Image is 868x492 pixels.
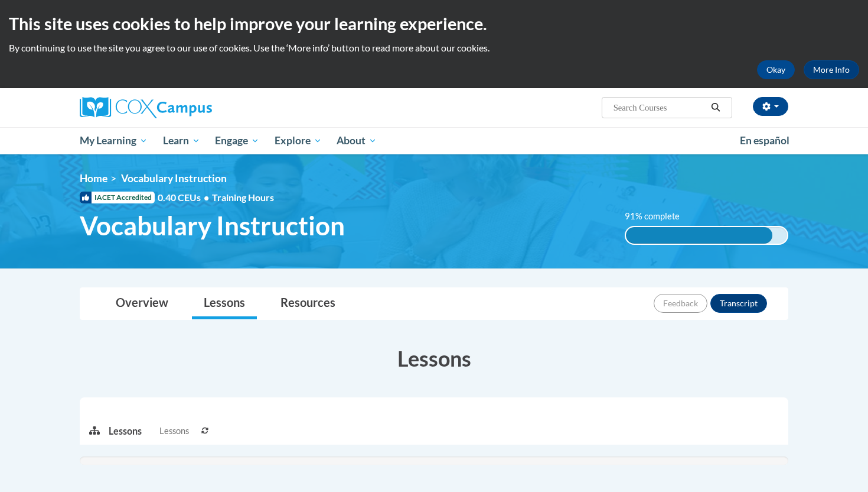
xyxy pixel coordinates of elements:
[159,425,189,438] span: Lessons
[80,344,788,373] h3: Lessons
[207,127,267,154] a: Engage
[9,12,859,35] h2: This site uses cookies to help improve your learning experience.
[192,288,257,319] a: Lessons
[9,41,859,54] p: By continuing to use the site you agree to our use of cookies. Use the ‘More info’ button to read...
[753,97,788,116] button: Account Settings
[212,192,274,203] span: Training Hours
[104,288,180,319] a: Overview
[80,134,148,148] span: My Learning
[158,191,212,204] span: 0.40 CEUs
[626,227,773,244] div: 91% complete
[72,127,155,154] a: My Learning
[80,210,345,241] span: Vocabulary Instruction
[109,425,142,438] p: Lessons
[215,134,259,148] span: Engage
[612,101,707,115] input: Search Courses
[710,294,767,313] button: Transcript
[80,172,107,184] a: Home
[654,294,707,313] button: Feedback
[740,134,789,147] span: En español
[80,97,304,118] a: Cox Campus
[269,288,347,319] a: Resources
[62,127,806,154] div: Main menu
[267,127,329,154] a: Explore
[804,60,859,79] a: More Info
[329,127,385,154] a: About
[732,128,797,153] a: En español
[625,210,693,223] label: 91% complete
[337,134,377,148] span: About
[163,134,200,148] span: Learn
[155,127,208,154] a: Learn
[121,172,227,184] span: Vocabulary Instruction
[80,192,155,203] span: IACET Accredited
[275,134,322,148] span: Explore
[204,192,209,203] span: •
[707,101,725,115] button: Search
[80,97,212,118] img: Cox Campus
[757,60,795,79] button: Okay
